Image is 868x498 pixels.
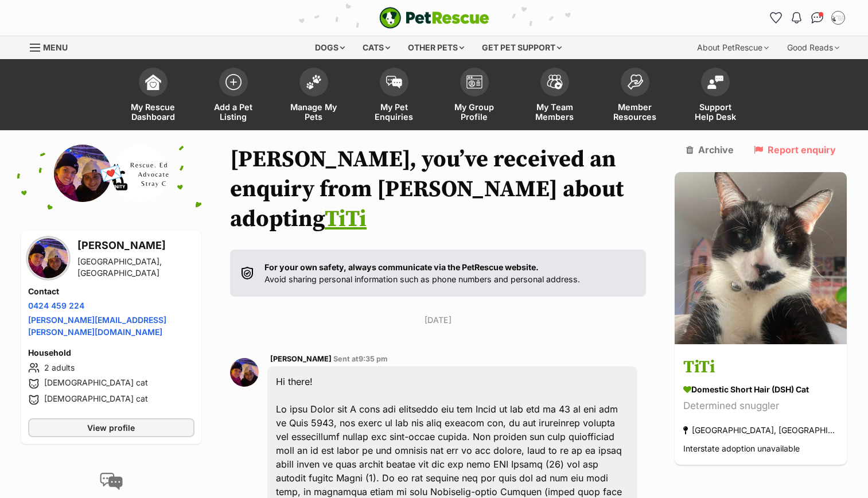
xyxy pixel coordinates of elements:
[30,36,76,57] a: Menu
[690,102,741,122] span: Support Help Desk
[306,75,322,90] img: manage-my-pets-icon-02211641906a0b7f246fdf0571729dbe1e7629f14944591b6c1af311fb30b64b.svg
[77,238,194,254] h3: [PERSON_NAME]
[359,355,388,363] span: 9:35 pm
[547,75,563,90] img: team-members-icon-5396bd8760b3fe7c0b43da4ab00e1e3bb1a5d9ba89233759b79545d2d3fc5d0d.svg
[675,62,756,130] a: Support Help Desk
[264,262,539,272] strong: For your own safety, always communicate via the PetRescue website.
[811,12,823,24] img: chat-41dd97257d64d25036548639549fe6c8038ab92f7586957e7f3b1b290dea8141.svg
[832,12,844,24] img: Tania Katsanis profile pic
[113,62,193,130] a: My Rescue Dashboard
[274,62,354,130] a: Manage My Pets
[28,238,68,278] img: Olivia Evans profile pic
[609,102,661,122] span: Member Resources
[767,9,785,27] a: Favourites
[100,473,123,490] img: conversation-icon-4a6f8262b818ee0b60e3300018af0b2d0b884aa5de6e9bcb8d3d4eeb1a70a7c4.svg
[689,36,777,59] div: About PetRescue
[675,347,847,465] a: TiTi Domestic Short Hair (DSH) Cat Determined snuggler [GEOGRAPHIC_DATA], [GEOGRAPHIC_DATA] Inter...
[54,145,111,202] img: Olivia Evans profile pic
[28,301,84,310] a: 0424 459 224
[754,145,836,155] a: Report enquiry
[230,145,647,234] h1: [PERSON_NAME], you’ve received an enquiry from [PERSON_NAME] about adopting
[529,102,581,122] span: My Team Members
[788,9,806,27] button: Notifications
[307,36,353,59] div: Dogs
[225,74,242,90] img: add-pet-listing-icon-0afa8454b4691262ce3f59096e99ab1cd57d4a30225e0717b998d2c9b9846f56.svg
[368,102,420,122] span: My Pet Enquiries
[707,75,723,89] img: help-desk-icon-fdf02630f3aa405de69fd3d07c3f3aa587a6932b1a1747fa1d2bba05be0121f9.svg
[515,62,595,130] a: My Team Members
[325,205,367,234] a: TiTi
[193,62,274,130] a: Add a Pet Listing
[333,355,388,363] span: Sent at
[43,42,68,52] span: Menu
[98,161,124,186] span: 💌
[767,9,847,27] ul: Account quick links
[28,393,194,407] li: [DEMOGRAPHIC_DATA] cat
[270,355,332,363] span: [PERSON_NAME]
[379,7,489,29] a: PetRescue
[354,62,434,130] a: My Pet Enquiries
[28,347,194,359] h4: Household
[627,74,643,90] img: member-resources-icon-8e73f808a243e03378d46382f2149f9095a855e16c252ad45f914b54edf8863c.svg
[111,145,169,202] img: My Local Catmmunity profile pic
[379,7,489,29] img: logo-e224e6f780fb5917bec1dbf3a21bbac754714ae5b6737aabdf751b685950b380.svg
[792,12,801,24] img: notifications-46538b983faf8c2785f20acdc204bb7945ddae34d4c08c2a6579f10ce5e182be.svg
[355,36,398,59] div: Cats
[829,9,847,27] button: My account
[127,102,179,122] span: My Rescue Dashboard
[808,9,827,27] a: Conversations
[386,76,402,88] img: pet-enquiries-icon-7e3ad2cf08bfb03b45e93fb7055b45f3efa6380592205ae92323e6603595dc1f.svg
[28,377,194,391] li: [DEMOGRAPHIC_DATA] cat
[208,102,259,122] span: Add a Pet Listing
[474,36,570,59] div: Get pet support
[87,422,135,434] span: View profile
[683,423,838,438] div: [GEOGRAPHIC_DATA], [GEOGRAPHIC_DATA]
[683,355,838,381] h3: TiTi
[434,62,515,130] a: My Group Profile
[28,361,194,375] li: 2 adults
[28,286,194,297] h4: Contact
[683,384,838,396] div: Domestic Short Hair (DSH) Cat
[675,172,847,344] img: TiTi
[779,36,847,59] div: Good Reads
[77,256,194,279] div: [GEOGRAPHIC_DATA], [GEOGRAPHIC_DATA]
[288,102,340,122] span: Manage My Pets
[28,418,194,437] a: View profile
[400,36,472,59] div: Other pets
[28,315,166,337] a: [PERSON_NAME][EMAIL_ADDRESS][PERSON_NAME][DOMAIN_NAME]
[264,261,580,286] p: Avoid sharing personal information such as phone numbers and personal address.
[230,358,259,387] img: Olivia Evans profile pic
[466,75,482,89] img: group-profile-icon-3fa3cf56718a62981997c0bc7e787c4b2cf8bcc04b72c1350f741eb67cf2f40e.svg
[686,145,734,155] a: Archive
[230,314,647,326] p: [DATE]
[145,74,161,90] img: dashboard-icon-eb2f2d2d3e046f16d808141f083e7271f6b2e854fb5c12c21221c1fb7104beca.svg
[449,102,500,122] span: My Group Profile
[595,62,675,130] a: Member Resources
[683,399,838,414] div: Determined snuggler
[683,444,800,454] span: Interstate adoption unavailable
